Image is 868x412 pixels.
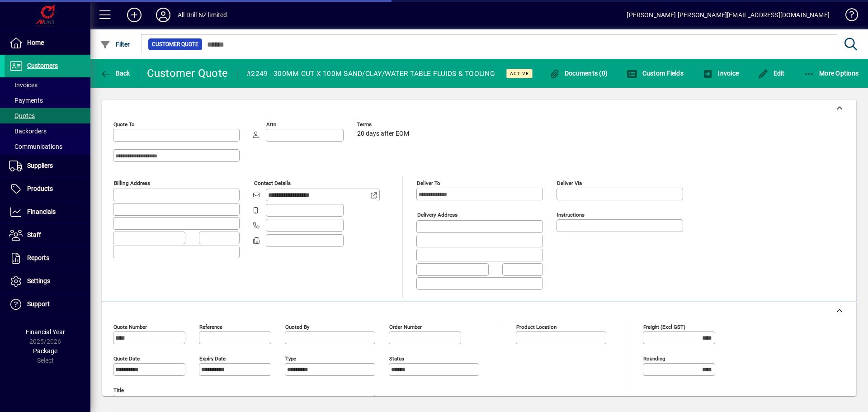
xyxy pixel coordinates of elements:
[100,70,130,77] span: Back
[9,112,35,119] span: Quotes
[5,93,90,108] a: Payments
[5,77,90,93] a: Invoices
[627,8,830,22] div: [PERSON_NAME] [PERSON_NAME][EMAIL_ADDRESS][DOMAIN_NAME]
[9,128,47,135] span: Backorders
[557,212,585,218] mat-label: Instructions
[643,355,665,361] mat-label: Rounding
[549,70,608,77] span: Documents (0)
[5,270,90,293] a: Settings
[5,139,90,154] a: Communications
[152,40,198,49] span: Customer Quote
[703,70,739,77] span: Invoice
[27,208,56,215] span: Financials
[27,277,50,284] span: Settings
[120,7,149,23] button: Add
[113,323,147,330] mat-label: Quote number
[389,323,422,330] mat-label: Order number
[27,231,41,238] span: Staff
[147,66,228,81] div: Customer Quote
[26,328,65,336] span: Financial Year
[113,387,124,393] mat-label: Title
[285,323,309,330] mat-label: Quoted by
[100,41,130,48] span: Filter
[5,178,90,200] a: Products
[5,224,90,246] a: Staff
[5,108,90,123] a: Quotes
[516,323,557,330] mat-label: Product location
[5,123,90,139] a: Backorders
[199,355,226,361] mat-label: Expiry date
[149,7,178,23] button: Profile
[27,39,44,46] span: Home
[417,180,440,186] mat-label: Deliver To
[627,70,684,77] span: Custom Fields
[5,201,90,223] a: Financials
[246,66,495,81] div: #2249 - 300MM CUT X 100M SAND/CLAY/WATER TABLE FLUIDS & TOOLING
[700,65,741,81] button: Invoice
[9,143,62,150] span: Communications
[389,355,404,361] mat-label: Status
[802,65,861,81] button: More Options
[643,323,685,330] mat-label: Freight (excl GST)
[547,65,610,81] button: Documents (0)
[266,121,276,128] mat-label: Attn
[113,355,140,361] mat-label: Quote date
[5,32,90,54] a: Home
[804,70,859,77] span: More Options
[98,65,132,81] button: Back
[839,2,857,31] a: Knowledge Base
[755,65,787,81] button: Edit
[9,97,43,104] span: Payments
[510,71,529,76] span: Active
[758,70,785,77] span: Edit
[357,122,411,128] span: Terms
[98,36,132,52] button: Filter
[27,162,53,169] span: Suppliers
[5,247,90,270] a: Reports
[285,355,296,361] mat-label: Type
[27,185,53,192] span: Products
[178,8,227,22] div: All Drill NZ limited
[557,180,582,186] mat-label: Deliver via
[113,121,135,128] mat-label: Quote To
[5,293,90,316] a: Support
[27,300,50,308] span: Support
[357,130,409,137] span: 20 days after EOM
[27,62,58,69] span: Customers
[624,65,686,81] button: Custom Fields
[27,254,49,261] span: Reports
[199,323,222,330] mat-label: Reference
[90,65,140,81] app-page-header-button: Back
[33,347,57,355] span: Package
[9,81,38,89] span: Invoices
[5,155,90,177] a: Suppliers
